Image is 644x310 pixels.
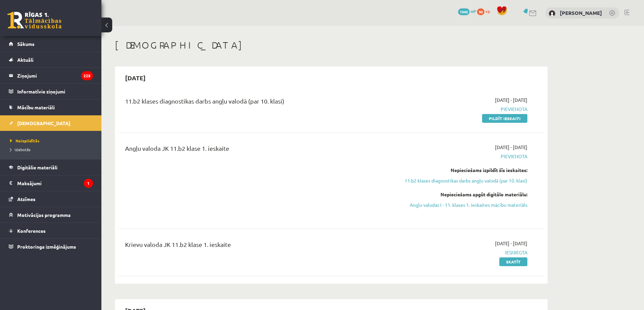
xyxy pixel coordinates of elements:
span: [DEMOGRAPHIC_DATA] [17,120,70,126]
a: Atzīmes [9,191,93,207]
a: Informatīvie ziņojumi [9,84,93,99]
div: 11.b2 klases diagnostikas darbs angļu valodā (par 10. klasi) [125,96,390,109]
a: 11.b2 klases diagnostikas darbs angļu valodā (par 10. klasi) [400,177,527,184]
i: 225 [81,71,93,80]
a: [DEMOGRAPHIC_DATA] [9,115,93,131]
span: xp [485,8,490,14]
span: mP [471,8,476,14]
a: [PERSON_NAME] [560,9,602,16]
span: Pievienota [400,153,527,160]
span: Neizpildītās [10,138,40,143]
span: 1940 [458,8,470,15]
a: Angļu valodas I - 11. klases 1. ieskaites mācību materiāls [400,201,527,208]
a: Rīgas 1. Tālmācības vidusskola [7,12,62,29]
a: Maksājumi1 [9,175,93,191]
span: Iesniegta [400,249,527,256]
i: 1 [84,179,93,188]
a: Skatīt [499,257,527,266]
a: 1940 mP [458,8,476,14]
legend: Informatīvie ziņojumi [17,84,93,99]
a: Pildīt ieskaiti [482,114,527,123]
span: 90 [477,8,484,15]
div: Nepieciešams apgūt digitālo materiālu: [400,191,527,198]
img: Daņila Ņikitins [549,10,555,17]
div: Angļu valoda JK 11.b2 klase 1. ieskaite [125,144,390,156]
a: Digitālie materiāli [9,160,93,175]
span: Aktuāli [17,57,33,63]
a: Mācību materiāli [9,100,93,115]
span: Izlabotās [10,147,30,152]
span: Motivācijas programma [17,212,71,218]
legend: Maksājumi [17,175,93,191]
h1: [DEMOGRAPHIC_DATA] [115,39,548,51]
legend: Ziņojumi [17,68,93,83]
a: Motivācijas programma [9,207,93,223]
a: Ziņojumi225 [9,68,93,83]
a: Neizpildītās [10,138,95,144]
a: Proktoringa izmēģinājums [9,239,93,254]
div: Nepieciešams izpildīt šīs ieskaites: [400,167,527,174]
span: Mācību materiāli [17,104,55,110]
a: 90 xp [477,8,493,14]
a: Izlabotās [10,146,95,152]
span: Digitālie materiāli [17,164,57,170]
a: Aktuāli [9,52,93,67]
span: Atzīmes [17,196,35,202]
a: Konferences [9,223,93,238]
span: Sākums [17,41,34,47]
div: Krievu valoda JK 11.b2 klase 1. ieskaite [125,240,390,252]
span: [DATE] - [DATE] [495,96,527,104]
span: [DATE] - [DATE] [495,240,527,247]
span: Konferences [17,228,46,234]
h2: [DATE] [118,70,152,86]
span: [DATE] - [DATE] [495,144,527,151]
span: Proktoringa izmēģinājums [17,244,76,250]
span: Pievienota [400,106,527,113]
a: Sākums [9,36,93,52]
